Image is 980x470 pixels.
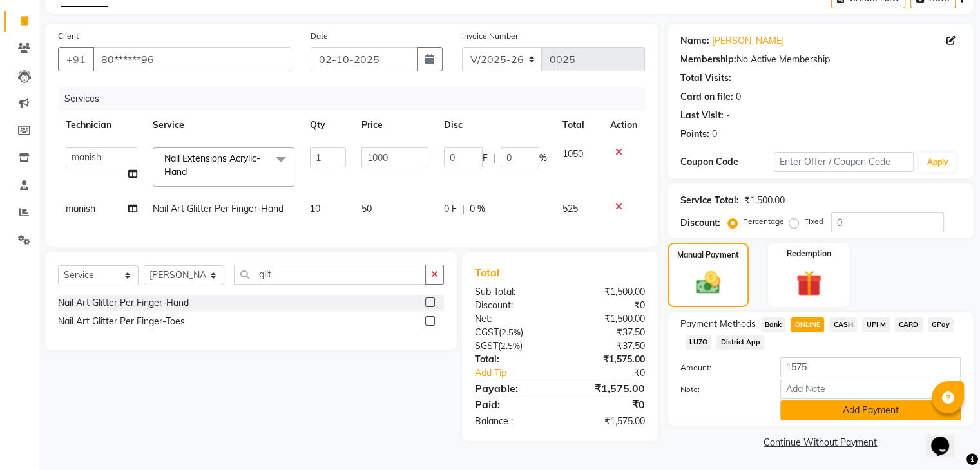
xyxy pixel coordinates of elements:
[680,90,733,104] div: Card on file:
[774,152,914,172] input: Enter Offer / Coupon Code
[744,194,785,207] div: ₹1,500.00
[829,317,857,332] span: CASH
[804,216,823,227] label: Fixed
[560,299,655,312] div: ₹0
[712,34,784,48] a: [PERSON_NAME]
[680,71,731,85] div: Total Visits:
[788,267,830,299] img: _gift.svg
[153,203,283,214] span: Nail Art Glitter Per Finger-Hand
[311,30,328,42] label: Date
[465,299,560,312] div: Discount:
[928,317,954,332] span: GPay
[680,155,774,169] div: Coupon Code
[670,436,971,449] a: Continue Without Payment
[780,400,961,420] button: Add Payment
[671,384,771,395] label: Note:
[895,317,923,332] span: CARD
[58,296,189,310] div: Nail Art Glitter Per Finger-Hand
[187,166,193,178] a: x
[688,268,728,297] img: _cash.svg
[539,151,547,165] span: %
[234,265,426,285] input: Search or Scan
[66,203,95,214] span: manish
[475,326,499,338] span: CGST
[310,203,320,214] span: 10
[470,202,485,216] span: 0 %
[780,357,961,377] input: Amount
[465,366,575,380] a: Add Tip
[716,335,764,350] span: District App
[58,315,185,328] div: Nail Art Glitter Per Finger-Toes
[560,397,655,412] div: ₹0
[465,397,560,412] div: Paid:
[680,34,709,48] div: Name:
[926,418,967,457] iframe: chat widget
[562,203,578,214] span: 525
[354,111,436,140] th: Price
[680,53,961,66] div: No Active Membership
[145,111,302,140] th: Service
[680,53,736,66] div: Membership:
[465,415,560,428] div: Balance :
[58,111,145,140] th: Technician
[58,47,94,71] button: +91
[743,216,784,227] label: Percentage
[444,202,457,216] span: 0 F
[686,335,712,350] span: LUZO
[791,317,824,332] span: ONLINE
[677,249,739,261] label: Manual Payment
[501,341,520,351] span: 2.5%
[575,366,654,380] div: ₹0
[560,415,655,428] div: ₹1,575.00
[462,30,518,42] label: Invoice Number
[93,47,291,71] input: Search by Name/Mobile/Email/Code
[680,109,724,122] div: Last Visit:
[465,326,560,339] div: ( )
[493,151,495,165] span: |
[465,312,560,326] div: Net:
[560,285,655,299] div: ₹1,500.00
[780,379,961,399] input: Add Note
[680,216,720,230] div: Discount:
[562,148,583,160] span: 1050
[919,153,956,172] button: Apply
[787,248,831,259] label: Redemption
[862,317,890,332] span: UPI M
[680,127,709,141] div: Points:
[436,111,555,140] th: Disc
[680,317,756,331] span: Payment Methods
[712,127,717,141] div: 0
[671,362,771,373] label: Amount:
[465,339,560,353] div: ( )
[726,109,730,122] div: -
[501,327,521,337] span: 2.5%
[465,381,560,396] div: Payable:
[736,90,741,104] div: 0
[475,340,498,352] span: SGST
[560,312,655,326] div: ₹1,500.00
[164,153,260,178] span: Nail Extensions Acrylic-Hand
[680,194,739,207] div: Service Total:
[465,353,560,366] div: Total:
[483,151,488,165] span: F
[475,266,504,279] span: Total
[462,202,465,216] span: |
[560,381,655,396] div: ₹1,575.00
[465,285,560,299] div: Sub Total:
[602,111,645,140] th: Action
[361,203,372,214] span: 50
[761,317,786,332] span: Bank
[59,87,655,111] div: Services
[302,111,354,140] th: Qty
[58,30,79,42] label: Client
[560,353,655,366] div: ₹1,575.00
[560,339,655,353] div: ₹37.50
[560,326,655,339] div: ₹37.50
[555,111,602,140] th: Total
